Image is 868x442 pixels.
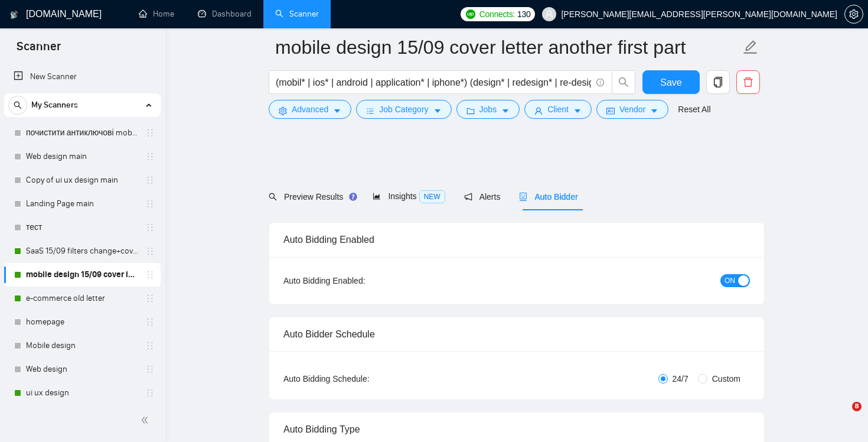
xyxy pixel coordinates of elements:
[145,270,155,279] span: holder
[26,310,138,334] a: homepage
[356,100,451,119] button: barsJob Categorycaret-down
[348,191,358,202] div: Tooltip anchor
[279,106,287,115] span: setting
[292,103,328,116] span: Advanced
[145,128,155,138] span: holder
[596,100,668,119] button: idcardVendorcaret-down
[26,287,138,310] a: e-commerce old letter
[26,168,138,192] a: Copy of ui ux design main
[534,106,543,115] span: user
[547,103,569,116] span: Client
[852,402,862,411] span: 8
[668,372,693,385] span: 24/7
[26,121,138,145] a: почистити антиключові mobile design main
[26,263,138,287] a: mobile design 15/09 cover letter another first part
[31,93,78,117] span: My Scanners
[517,8,530,21] span: 130
[145,317,155,327] span: holder
[26,381,138,405] a: ui ux design
[519,192,577,201] span: Auto Bidder
[283,317,750,351] div: Auto Bidder Schedule
[612,77,635,87] span: search
[276,75,591,90] input: Search Freelance Jobs...
[650,106,658,115] span: caret-down
[725,274,735,287] span: ON
[501,106,510,115] span: caret-down
[737,77,759,87] span: delete
[26,145,138,168] a: Web design main
[26,239,138,263] a: SaaS 15/09 filters change+cover letter change
[283,274,439,287] div: Auto Bidding Enabled:
[596,79,604,86] span: info-circle
[519,193,527,201] span: robot
[145,341,155,350] span: holder
[145,246,155,256] span: holder
[736,70,760,94] button: delete
[26,334,138,357] a: Mobile design
[139,9,174,19] a: homeHome
[269,100,351,119] button: settingAdvancedcaret-down
[844,5,863,24] button: setting
[828,402,856,430] iframe: Intercom live chat
[642,70,700,94] button: Save
[9,101,27,109] span: search
[524,100,592,119] button: userClientcaret-down
[26,192,138,216] a: Landing Page main
[4,65,161,89] li: New Scanner
[660,75,681,90] span: Save
[8,96,27,115] button: search
[743,40,758,55] span: edit
[10,5,18,24] img: logo
[7,38,70,63] span: Scanner
[145,223,155,232] span: holder
[707,77,729,87] span: copy
[275,9,319,19] a: searchScanner
[283,372,439,385] div: Auto Bidding Schedule:
[464,192,501,201] span: Alerts
[379,103,428,116] span: Job Category
[456,100,520,119] button: folderJobscaret-down
[419,190,445,203] span: NEW
[612,70,635,94] button: search
[479,8,515,21] span: Connects:
[545,10,553,18] span: user
[145,388,155,398] span: holder
[466,106,475,115] span: folder
[145,365,155,374] span: holder
[619,103,645,116] span: Vendor
[479,103,497,116] span: Jobs
[433,106,442,115] span: caret-down
[145,294,155,303] span: holder
[145,175,155,185] span: holder
[366,106,374,115] span: bars
[466,9,475,19] img: upwork-logo.png
[573,106,582,115] span: caret-down
[269,192,354,201] span: Preview Results
[141,414,152,426] span: double-left
[606,106,615,115] span: idcard
[373,191,445,201] span: Insights
[26,357,138,381] a: Web design
[707,372,745,385] span: Custom
[464,193,472,201] span: notification
[333,106,341,115] span: caret-down
[275,32,740,62] input: Scanner name...
[198,9,252,19] a: dashboardDashboard
[373,192,381,200] span: area-chart
[844,9,863,19] a: setting
[678,103,710,116] a: Reset All
[283,223,750,256] div: Auto Bidding Enabled
[26,216,138,239] a: тест
[706,70,730,94] button: copy
[145,199,155,209] span: holder
[14,65,151,89] a: New Scanner
[269,193,277,201] span: search
[145,152,155,161] span: holder
[845,9,863,19] span: setting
